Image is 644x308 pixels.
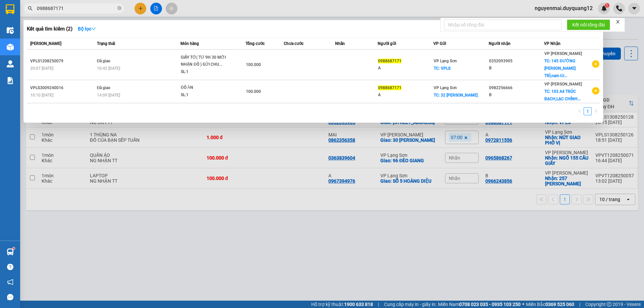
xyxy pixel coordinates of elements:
[594,109,598,113] span: right
[544,89,581,101] span: TC: 103 A4 TRÚC BẠCH,LẠC CHÍNH...
[578,109,582,113] span: left
[7,279,13,285] span: notification
[434,66,450,71] span: TC: VPLS
[97,93,120,98] span: 14:09 [DATE]
[489,91,544,99] div: B
[97,66,120,71] span: 10:42 [DATE]
[117,6,121,10] span: close-circle
[489,65,544,72] div: B
[592,87,599,95] span: plus-circle
[181,91,231,99] div: SL: 1
[378,85,401,90] span: 0988687171
[246,62,261,67] span: 100.000
[544,82,582,86] span: VP [PERSON_NAME]
[592,107,600,115] button: right
[30,41,61,46] span: [PERSON_NAME]
[434,85,457,90] span: VP Lạng Sơn
[433,41,446,46] span: VP Gửi
[615,19,620,24] span: close
[544,51,582,56] span: VP [PERSON_NAME]
[489,84,544,91] div: 0982256666
[13,247,15,249] sup: 1
[7,60,14,67] img: warehouse-icon
[97,85,111,90] span: Đã giao
[378,41,396,46] span: Người gửi
[444,19,561,30] input: Nhập số tổng đài
[576,107,584,115] li: Previous Page
[378,59,401,63] span: 0988687171
[544,41,560,46] span: VP Nhận
[78,26,96,32] strong: Bộ lọc
[576,107,584,115] button: left
[181,54,231,68] div: GIẤY TỜ( TỪ 9H 30 MỚI NHẬN ĐỒ ) GỬI CHU...
[91,26,96,31] span: down
[284,41,304,46] span: Chưa cước
[30,93,53,98] span: 10:10 [DATE]
[584,108,591,115] a: 1
[246,41,265,46] span: Tổng cước
[97,59,111,63] span: Đã giao
[335,41,345,46] span: Nhãn
[181,68,231,76] div: SL: 1
[544,59,576,78] span: TC: 145 ĐƯỜNG [PERSON_NAME] TRÌ,nam từ...
[7,264,13,270] span: question-circle
[378,91,433,99] div: A
[592,60,599,68] span: plus-circle
[72,23,101,34] button: Bộ lọcdown
[7,248,14,255] img: warehouse-icon
[378,65,433,72] div: A
[97,41,115,46] span: Trạng thái
[572,21,605,28] span: Kết nối tổng đài
[117,5,121,12] span: close-circle
[27,25,72,33] h3: Kết quả tìm kiếm ( 2 )
[489,41,511,46] span: Người nhận
[246,89,261,94] span: 100.000
[37,5,116,12] input: Tìm tên, số ĐT hoặc mã đơn
[592,107,600,115] li: Next Page
[434,93,478,98] span: TC: 32 [PERSON_NAME]
[7,77,14,84] img: solution-icon
[7,44,14,51] img: warehouse-icon
[28,6,33,11] span: search
[30,84,95,91] div: VPLS3009240016
[489,58,544,65] div: 0352093905
[7,294,13,300] span: message
[30,66,53,71] span: 20:07 [DATE]
[6,4,14,14] img: logo-vxr
[567,19,610,30] button: Kết nối tổng đài
[30,58,95,65] div: VPLS1208250079
[434,59,457,63] span: VP Lạng Sơn
[181,84,231,91] div: ĐỒ ĂN
[180,41,199,46] span: Món hàng
[584,107,592,115] li: 1
[7,27,14,34] img: warehouse-icon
